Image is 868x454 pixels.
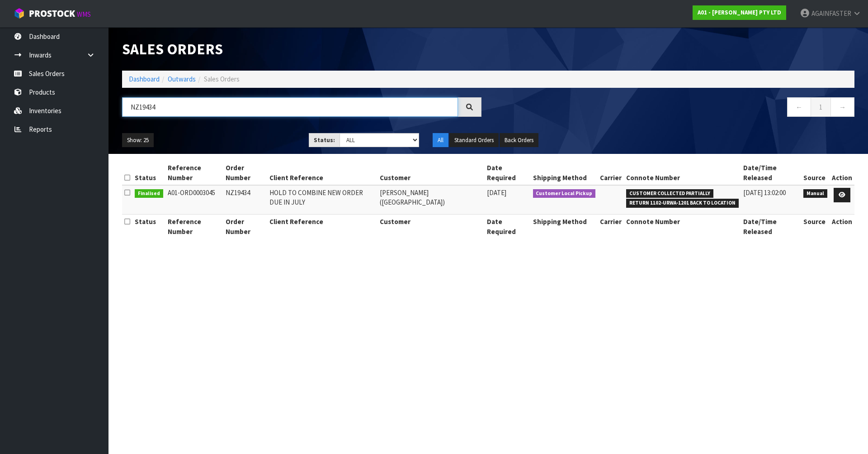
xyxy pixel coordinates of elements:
[495,97,854,119] nav: Page navigation
[29,8,75,19] span: ProStock
[132,161,165,185] th: Status
[741,161,802,185] th: Date/Time Released
[14,8,25,19] img: cube-alt.png
[132,215,165,239] th: Status
[223,185,268,215] td: NZ19434
[801,161,830,185] th: Source
[433,133,448,148] button: All
[377,215,485,239] th: Customer
[129,75,160,83] a: Dashboard
[122,97,458,117] input: Search sales orders
[801,215,830,239] th: Source
[743,188,786,197] span: [DATE] 13:02:00
[626,189,713,198] span: CUSTOMER COLLECTED PARTIALLY
[803,189,827,198] span: Manual
[165,185,223,215] td: A01-ORD0003045
[626,199,739,208] span: RETURN 1102-URWA-1201 BACK TO LOCATION
[122,133,154,148] button: Show: 25
[135,189,163,198] span: Finalised
[165,215,223,239] th: Reference Number
[267,215,377,239] th: Client Reference
[531,161,598,185] th: Shipping Method
[77,10,91,19] small: WMS
[830,215,854,239] th: Action
[487,188,506,197] span: [DATE]
[531,215,598,239] th: Shipping Method
[830,161,854,185] th: Action
[624,161,741,185] th: Connote Number
[811,9,851,18] span: AGAINFASTER
[598,161,624,185] th: Carrier
[314,136,335,144] strong: Status:
[204,75,240,83] span: Sales Orders
[377,161,485,185] th: Customer
[698,9,781,16] strong: A01 - [PERSON_NAME] PTY LTD
[811,97,831,117] a: 1
[485,161,531,185] th: Date Required
[533,189,596,198] span: Customer Local Pickup
[624,215,741,239] th: Connote Number
[165,161,223,185] th: Reference Number
[267,185,377,215] td: HOLD TO COMBINE NEW ORDER DUE IN JULY
[449,133,499,148] button: Standard Orders
[377,185,485,215] td: [PERSON_NAME] ([GEOGRAPHIC_DATA])
[787,97,811,117] a: ←
[485,215,531,239] th: Date Required
[500,133,538,148] button: Back Orders
[741,215,802,239] th: Date/Time Released
[830,97,854,117] a: →
[168,75,196,83] a: Outwards
[122,41,481,57] h1: Sales Orders
[223,215,268,239] th: Order Number
[267,161,377,185] th: Client Reference
[223,161,268,185] th: Order Number
[598,215,624,239] th: Carrier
